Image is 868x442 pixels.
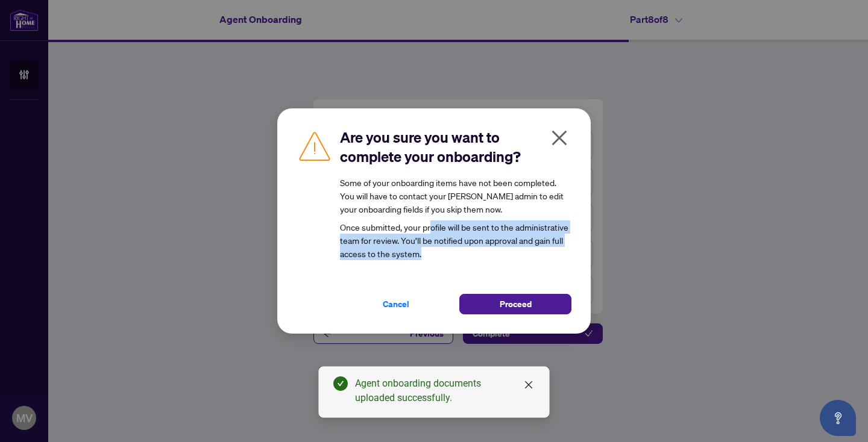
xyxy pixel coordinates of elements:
[297,128,333,164] img: Caution Icon
[459,294,571,314] button: Proceed
[340,176,571,260] article: Once submitted, your profile will be sent to the administrative team for review. You’ll be notifi...
[500,294,532,314] span: Proceed
[383,294,409,314] span: Cancel
[333,376,348,391] span: check-circle
[340,294,452,314] button: Cancel
[340,128,571,166] h2: Are you sure you want to complete your onboarding?
[340,176,571,216] div: Some of your onboarding items have not been completed. You will have to contact your [PERSON_NAME...
[550,128,569,148] span: close
[820,400,856,436] button: Open asap
[524,380,533,390] span: close
[355,376,535,405] div: Agent onboarding documents uploaded successfully.
[522,378,535,391] a: Close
